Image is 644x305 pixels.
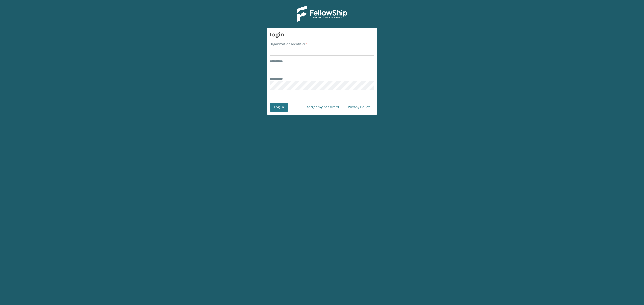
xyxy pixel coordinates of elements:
a: I forgot my password [301,103,343,112]
button: Log In [270,103,288,112]
a: Privacy Policy [343,103,374,112]
img: Logo [297,6,347,22]
h3: Login [270,31,374,38]
label: Organization Identifier [270,41,308,47]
